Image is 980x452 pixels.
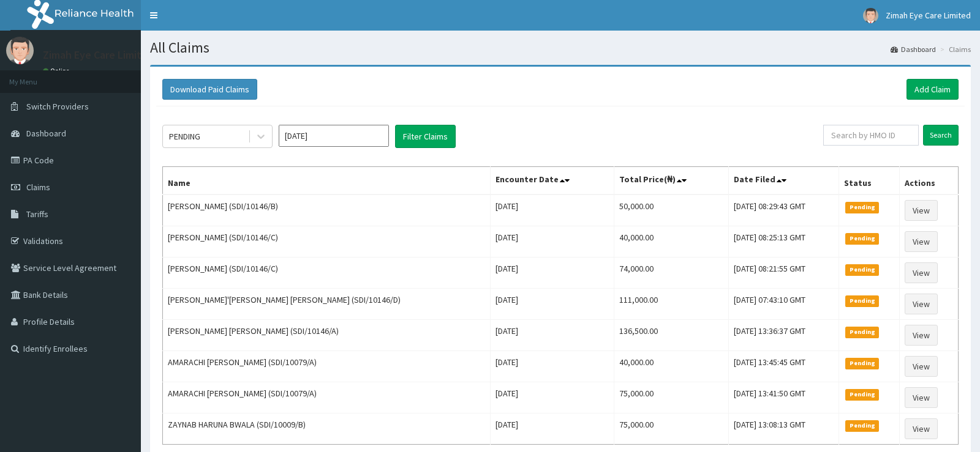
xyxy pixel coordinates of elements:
td: [DATE] [490,413,614,445]
td: [DATE] 13:08:13 GMT [728,413,839,445]
a: Online [43,67,72,75]
td: 40,000.00 [614,351,728,382]
td: [DATE] [490,195,614,226]
p: Zimah Eye Care Limited [43,50,154,61]
td: AMARACHI [PERSON_NAME] (SDI/10079/A) [163,382,491,413]
a: View [905,356,938,377]
a: View [905,325,938,346]
span: Pending [845,327,879,338]
td: [PERSON_NAME] [PERSON_NAME] (SDI/10146/A) [163,320,491,351]
a: View [905,200,938,221]
td: [PERSON_NAME]'[PERSON_NAME] [PERSON_NAME] (SDI/10146/D) [163,289,491,320]
a: View [905,387,938,408]
td: [DATE] [490,382,614,413]
img: User Image [863,8,878,23]
span: Dashboard [26,128,66,139]
span: Pending [845,233,879,244]
td: [DATE] 13:36:37 GMT [728,320,839,351]
span: Pending [845,202,879,213]
td: [DATE] 13:45:45 GMT [728,351,839,382]
span: Claims [26,182,50,193]
a: Dashboard [891,44,936,54]
td: 75,000.00 [614,382,728,413]
td: AMARACHI [PERSON_NAME] (SDI/10079/A) [163,351,491,382]
div: PENDING [169,130,200,143]
td: [PERSON_NAME] (SDI/10146/B) [163,195,491,226]
span: Pending [845,420,879,431]
input: Select Month and Year [279,125,389,147]
td: [DATE] 07:43:10 GMT [728,289,839,320]
td: [DATE] 13:41:50 GMT [728,382,839,413]
img: User Image [6,37,34,64]
td: [DATE] [490,257,614,289]
td: [DATE] [490,226,614,257]
td: [DATE] 08:21:55 GMT [728,257,839,289]
button: Download Paid Claims [162,79,257,100]
th: Total Price(₦) [614,167,728,195]
th: Actions [900,167,959,195]
td: [PERSON_NAME] (SDI/10146/C) [163,226,491,257]
a: Add Claim [907,79,959,100]
span: Pending [845,295,879,306]
th: Status [839,167,900,195]
span: Switch Providers [26,101,89,112]
td: 136,500.00 [614,320,728,351]
a: View [905,418,938,439]
th: Encounter Date [490,167,614,195]
button: Filter Claims [395,125,456,148]
td: [DATE] [490,320,614,351]
a: View [905,294,938,314]
td: [DATE] [490,289,614,320]
span: Pending [845,264,879,275]
input: Search by HMO ID [823,125,919,146]
th: Date Filed [728,167,839,195]
input: Search [923,125,959,146]
td: 75,000.00 [614,413,728,445]
li: Claims [937,44,971,54]
h1: All Claims [150,40,971,56]
td: 111,000.00 [614,289,728,320]
td: 40,000.00 [614,226,728,257]
span: Zimah Eye Care Limited [886,10,971,21]
span: Pending [845,358,879,369]
td: [PERSON_NAME] (SDI/10146/C) [163,257,491,289]
th: Name [163,167,491,195]
a: View [905,262,938,283]
span: Pending [845,389,879,400]
td: [DATE] 08:25:13 GMT [728,226,839,257]
td: ZAYNAB HARUNA BWALA (SDI/10009/B) [163,413,491,445]
td: 50,000.00 [614,195,728,226]
td: [DATE] [490,351,614,382]
td: [DATE] 08:29:43 GMT [728,195,839,226]
a: View [905,231,938,252]
td: 74,000.00 [614,257,728,289]
span: Tariffs [26,209,48,220]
